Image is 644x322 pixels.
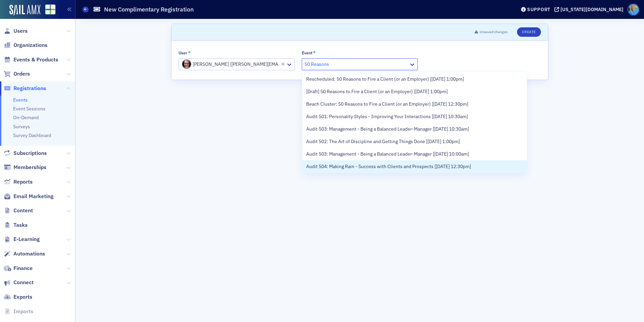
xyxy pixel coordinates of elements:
a: View Homepage [40,4,56,16]
span: Tasks [13,221,28,229]
a: E-Learning [4,236,40,243]
span: E-Learning [13,236,40,243]
span: Audit 502: The Art of Discipline and Getting Things Done [[DATE] 1:00pm] [306,138,460,145]
div: [PERSON_NAME] ([PERSON_NAME][EMAIL_ADDRESS][DOMAIN_NAME]) [182,59,279,69]
span: Rescheduled: 50 Reasons to Fire a Client (or an Employer) [[DATE] 1:00pm] [306,76,464,83]
span: Subscriptions [13,150,47,157]
a: Reports [4,178,33,186]
span: Connect [13,279,34,286]
span: Audit 501: Personality Styles - Improving Your Interactions [[DATE] 10:30am] [306,113,468,120]
span: Events & Products [13,56,58,63]
a: On-Demand [13,114,39,120]
img: SailAMX [9,5,40,16]
div: [US_STATE][DOMAIN_NAME] [560,6,623,12]
div: User [179,50,187,55]
a: Finance [4,265,33,272]
a: Event Sessions [13,106,45,112]
span: Orders [13,70,30,78]
a: Events [13,97,28,103]
a: Orders [4,70,30,78]
span: Profile [627,4,639,16]
span: Imports [13,308,33,315]
span: Users [13,27,28,35]
a: Email Marketing [4,193,54,200]
span: Memberships [13,164,46,171]
h1: New Complimentary Registration [104,5,194,14]
abbr: This field is required [313,50,316,56]
a: Organizations [4,42,47,49]
span: Automations [13,250,45,258]
span: Registrations [13,85,46,92]
a: Content [4,207,33,214]
a: Connect [4,279,34,286]
span: Organizations [13,42,47,49]
span: Beach Cluster: 50 Reasons to Fire a Client (or an Employer) [[DATE] 12:30pm] [306,101,468,108]
a: Survey Dashboard [13,132,51,138]
span: Email Marketing [13,193,54,200]
a: Users [4,27,28,35]
span: Audit 504: Making Rain - Success with Clients and Prospects [[DATE] 12:30pm] [306,163,471,170]
a: Events & Products [4,56,58,63]
a: Subscriptions [4,150,47,157]
span: Unsaved changes [480,29,508,35]
span: Audit 503: Management - Being a Balanced Leader-Manager [[DATE] 10:00am] [306,151,469,158]
a: Surveys [13,124,30,130]
abbr: This field is required [188,50,191,56]
span: Finance [13,265,33,272]
div: Event [302,50,313,55]
span: [Draft] 50 Reasons to Fire a Client (or an Employer) [[DATE] 1:00pm] [306,88,448,95]
button: [US_STATE][DOMAIN_NAME] [554,7,626,12]
a: Memberships [4,164,46,171]
button: Create [517,27,541,37]
a: Registrations [4,85,46,92]
img: SailAMX [45,4,56,15]
span: Content [13,207,33,214]
a: Exports [4,293,32,301]
a: Imports [4,308,33,315]
span: Reports [13,178,33,186]
span: Exports [13,293,32,301]
div: Support [527,6,550,12]
a: Tasks [4,221,28,229]
span: Audit 503: Management - Being a Balanced Leader-Manager [[DATE] 10:30am] [306,126,469,133]
a: Automations [4,250,45,258]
